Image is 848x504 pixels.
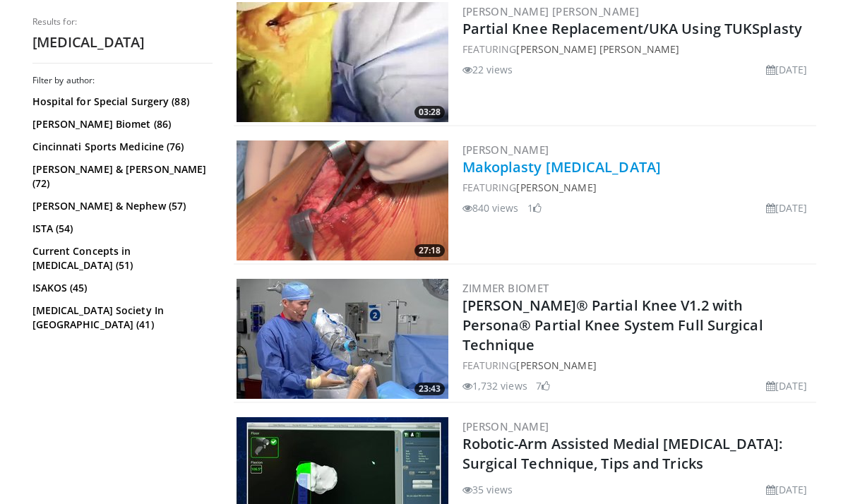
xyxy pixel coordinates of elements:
[32,244,209,272] a: Current Concepts in [MEDICAL_DATA] (51)
[414,106,445,119] span: 03:28
[32,16,213,28] p: Results for:
[237,140,448,260] img: 73c2d84a-9512-43ea-bd01-40a9af24bd3f.300x170_q85_crop-smart_upscale.jpg
[237,279,448,399] a: 23:43
[516,181,596,194] a: [PERSON_NAME]
[237,279,448,399] img: 99b1778f-d2b2-419a-8659-7269f4b428ba.300x170_q85_crop-smart_upscale.jpg
[237,2,448,122] a: 03:28
[462,157,662,176] a: Makoplasty [MEDICAL_DATA]
[237,2,448,122] img: 60fd5ffa-f46f-4fa6-9050-036670c458fc.300x170_q85_crop-smart_upscale.jpg
[32,222,209,236] a: ISTA (54)
[462,482,513,497] li: 35 views
[414,244,445,257] span: 27:18
[462,296,763,354] a: [PERSON_NAME]® Partial Knee V1.2 with Persona® Partial Knee System Full Surgical Technique
[32,75,213,86] h3: Filter by author:
[527,200,542,215] li: 1
[32,140,209,154] a: Cincinnati Sports Medicine (76)
[516,359,596,372] a: [PERSON_NAME]
[766,482,808,497] li: [DATE]
[766,62,808,77] li: [DATE]
[462,19,803,38] a: Partial Knee Replacement/UKA Using TUKSplasty
[462,180,813,195] div: FEATURING
[516,42,679,56] a: [PERSON_NAME] [PERSON_NAME]
[32,33,213,52] h2: [MEDICAL_DATA]
[462,143,549,157] a: [PERSON_NAME]
[32,199,209,213] a: [PERSON_NAME] & Nephew (57)
[462,4,640,18] a: [PERSON_NAME] [PERSON_NAME]
[462,419,549,433] a: [PERSON_NAME]
[462,281,549,295] a: Zimmer Biomet
[462,378,527,393] li: 1,732 views
[414,383,445,395] span: 23:43
[32,95,209,109] a: Hospital for Special Surgery (88)
[462,62,513,77] li: 22 views
[766,378,808,393] li: [DATE]
[766,200,808,215] li: [DATE]
[462,358,813,373] div: FEATURING
[462,434,782,473] a: Robotic-Arm Assisted Medial [MEDICAL_DATA]: Surgical Technique, Tips and Tricks
[536,378,550,393] li: 7
[462,200,519,215] li: 840 views
[237,140,448,260] a: 27:18
[32,117,209,131] a: [PERSON_NAME] Biomet (86)
[32,162,209,191] a: [PERSON_NAME] & [PERSON_NAME] (72)
[462,42,813,56] div: FEATURING
[32,304,209,332] a: [MEDICAL_DATA] Society In [GEOGRAPHIC_DATA] (41)
[32,281,209,295] a: ISAKOS (45)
